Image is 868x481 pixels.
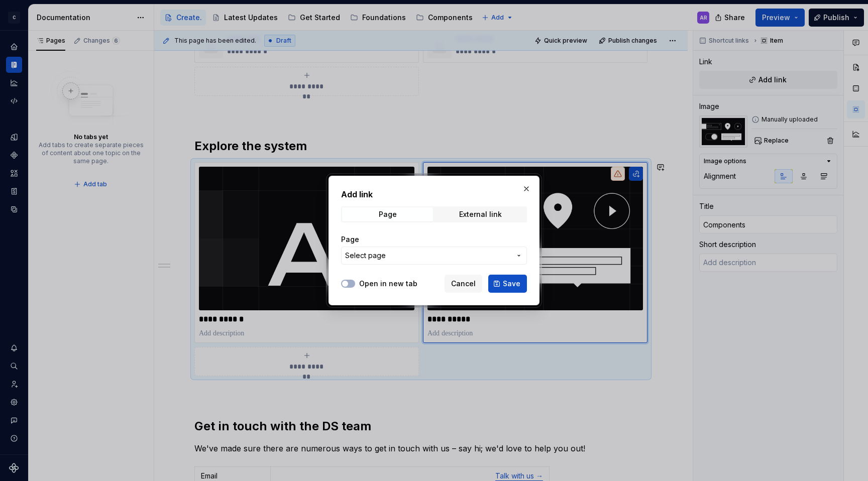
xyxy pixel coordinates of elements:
label: Open in new tab [359,279,417,289]
button: Select page [341,247,527,265]
div: Page [379,210,397,218]
h2: Add link [341,188,527,200]
span: Save [503,279,520,289]
div: External link [459,210,502,218]
span: Select page [345,251,386,261]
span: Cancel [451,279,476,289]
label: Page [341,234,359,245]
button: Cancel [445,275,482,293]
button: Save [488,275,527,293]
